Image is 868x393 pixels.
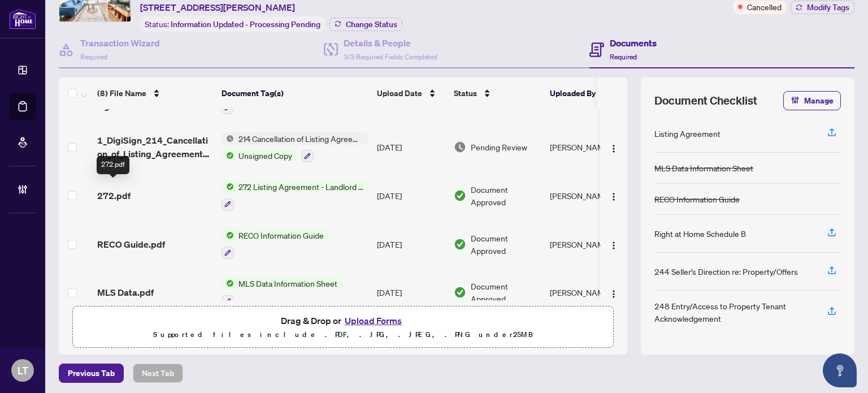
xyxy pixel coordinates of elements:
img: Logo [609,241,618,250]
span: Document Approved [471,232,541,257]
span: Required [610,53,637,61]
th: Upload Date [372,77,449,109]
img: Document Status [454,189,466,202]
td: [DATE] [372,171,449,220]
td: [PERSON_NAME] [545,171,630,220]
div: 244 Seller’s Direction re: Property/Offers [654,265,798,278]
span: Drag & Drop or [281,313,405,328]
img: Status Icon [222,180,234,193]
button: Previous Tab [59,364,124,383]
button: Status Icon272 Listing Agreement - Landlord Designated Representation Agreement Authority to Offe... [222,180,368,211]
span: Pending Review [471,141,527,153]
div: Right at Home Schedule B [654,227,746,240]
span: Information Updated - Processing Pending [171,19,320,29]
div: Status: [140,16,325,32]
span: Manage [804,92,834,110]
button: Logo [605,138,623,156]
button: Logo [605,283,623,301]
span: RECO Information Guide [234,229,328,241]
img: Status Icon [222,132,234,145]
img: Document Status [454,286,466,299]
td: [PERSON_NAME] [545,123,630,172]
h4: Documents [610,36,657,50]
span: LT [18,362,28,378]
th: Document Tag(s) [217,77,372,109]
span: 214 Cancellation of Listing Agreement - Authority to Offer for Lease [234,132,368,145]
span: Previous Tab [68,364,115,382]
td: [PERSON_NAME] [545,268,630,317]
button: Logo [605,187,623,205]
span: Document Checklist [654,93,757,109]
p: Supported files include .PDF, .JPG, .JPEG, .PNG under 25 MB [80,328,606,342]
h4: Details & People [344,36,437,50]
span: Document Approved [471,280,541,305]
img: Document Status [454,141,466,153]
th: Uploaded By [545,77,630,109]
img: logo [9,8,36,29]
img: Status Icon [222,149,234,162]
button: Change Status [329,18,402,31]
button: Status Icon214 Cancellation of Listing Agreement - Authority to Offer for LeaseStatus IconUnsigne... [222,132,368,163]
span: Required [80,53,107,61]
td: [PERSON_NAME] [545,220,630,269]
span: Upload Date [377,87,422,100]
button: Open asap [823,353,857,387]
span: Drag & Drop orUpload FormsSupported files include .PDF, .JPG, .JPEG, .PNG under25MB [73,306,613,348]
span: [STREET_ADDRESS][PERSON_NAME] [140,1,295,14]
button: Logo [605,235,623,253]
button: Manage [783,91,841,110]
span: RECO Guide.pdf [97,237,165,251]
span: 1_DigiSign_214_Cancellation_of_Listing_Agreement_-_Authority_to_Offer_for_Lease_A__-_PropTx-[PERS... [97,133,212,161]
h4: Transaction Wizard [80,36,160,50]
img: Status Icon [222,229,234,241]
img: Logo [609,144,618,153]
button: Status IconRECO Information Guide [222,229,328,260]
span: Cancelled [747,1,782,13]
span: MLS Data Information Sheet [234,277,342,290]
th: Status [449,77,545,109]
td: [DATE] [372,123,449,172]
span: MLS Data.pdf [97,286,154,299]
span: (8) File Name [97,87,146,100]
button: Next Tab [133,364,183,383]
span: Status [454,87,477,100]
button: Status IconMLS Data Information Sheet [222,277,342,308]
td: [DATE] [372,220,449,269]
td: [DATE] [372,268,449,317]
div: 248 Entry/Access to Property Tenant Acknowledgement [654,300,814,325]
img: Logo [609,192,618,201]
img: Document Status [454,238,466,251]
button: Upload Forms [341,313,405,328]
span: 272.pdf [97,189,131,202]
span: Change Status [346,20,397,28]
div: MLS Data Information Sheet [654,162,753,174]
span: Unsigned Copy [234,149,297,162]
div: RECO Information Guide [654,193,740,205]
span: Modify Tags [807,3,849,11]
button: Modify Tags [791,1,854,14]
th: (8) File Name [93,77,217,109]
span: 3/3 Required Fields Completed [344,53,437,61]
span: 272 Listing Agreement - Landlord Designated Representation Agreement Authority to Offer for Lease [234,180,368,193]
span: Document Approved [471,183,541,208]
img: Status Icon [222,277,234,290]
div: Listing Agreement [654,127,721,140]
div: 272.pdf [97,156,129,174]
img: Logo [609,290,618,299]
